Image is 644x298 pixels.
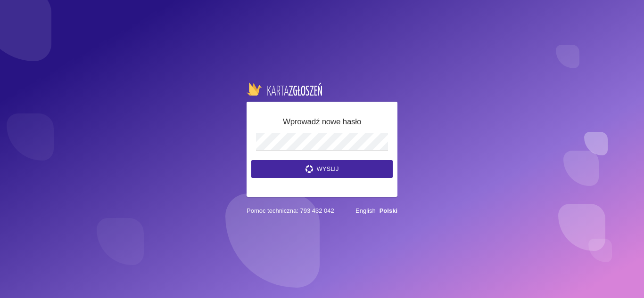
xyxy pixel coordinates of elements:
[251,160,393,178] button: Wyslij
[247,206,334,216] span: Pomoc techniczna: 793 432 042
[247,82,322,96] img: logo-karta.png
[256,116,388,128] h5: Wprowadź nowe hasło
[380,207,397,214] a: Polski
[355,207,376,214] a: English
